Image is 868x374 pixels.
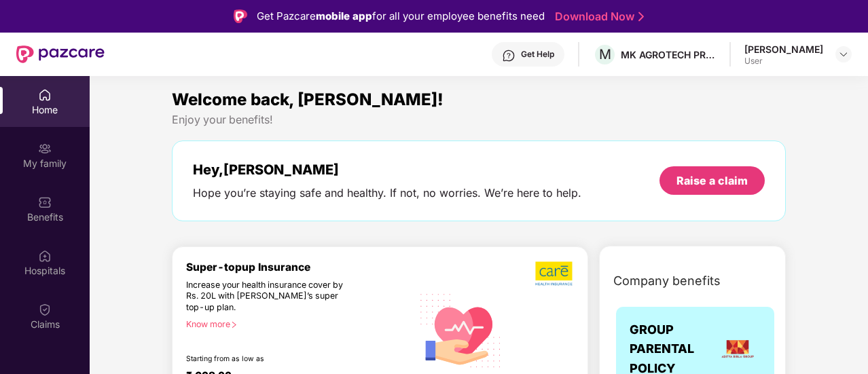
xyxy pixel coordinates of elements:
[535,261,574,286] img: b5dec4f62d2307b9de63beb79f102df3.png
[744,43,823,56] div: [PERSON_NAME]
[186,319,404,329] div: Know more
[555,10,640,24] a: Download Now
[38,142,52,155] img: svg+xml;base64,PHN2ZyB3aWR0aD0iMjAiIGhlaWdodD0iMjAiIHZpZXdCb3g9IjAgMCAyMCAyMCIgZmlsbD0ibm9uZSIgeG...
[172,113,786,127] div: Enjoy your benefits!
[234,10,247,23] img: Logo
[316,10,372,22] strong: mobile app
[172,90,444,109] span: Welcome back, [PERSON_NAME]!
[599,46,611,62] span: M
[521,49,554,60] div: Get Help
[186,280,354,314] div: Increase your health insurance cover by Rs. 20L with [PERSON_NAME]’s super top-up plan.
[638,10,644,24] img: Stroke
[613,272,721,291] span: Company benefits
[38,249,52,263] img: svg+xml;base64,PHN2ZyBpZD0iSG9zcGl0YWxzIiB4bWxucz0iaHR0cDovL3d3dy53My5vcmcvMjAwMC9zdmciIHdpZHRoPS...
[230,321,238,329] span: right
[16,45,105,63] img: New Pazcare Logo
[38,195,52,209] img: svg+xml;base64,PHN2ZyBpZD0iQmVuZWZpdHMiIHhtbG5zPSJodHRwOi8vd3d3LnczLm9yZy8yMDAwL3N2ZyIgd2lkdGg9Ij...
[193,162,581,178] div: Hey, [PERSON_NAME]
[719,331,756,367] img: insurerLogo
[193,186,581,200] div: Hope you’re staying safe and healthy. If not, no worries. We’re here to help.
[621,48,716,61] div: MK AGROTECH PRIVATE LIMITED
[502,49,516,62] img: svg+xml;base64,PHN2ZyBpZD0iSGVscC0zMngzMiIgeG1sbnM9Imh0dHA6Ly93d3cudzMub3JnLzIwMDAvc3ZnIiB3aWR0aD...
[38,88,52,102] img: svg+xml;base64,PHN2ZyBpZD0iSG9tZSIgeG1sbnM9Imh0dHA6Ly93d3cudzMub3JnLzIwMDAvc3ZnIiB3aWR0aD0iMjAiIG...
[38,303,52,316] img: svg+xml;base64,PHN2ZyBpZD0iQ2xhaW0iIHhtbG5zPSJodHRwOi8vd3d3LnczLm9yZy8yMDAwL3N2ZyIgd2lkdGg9IjIwIi...
[186,354,355,364] div: Starting from as low as
[186,261,412,274] div: Super-topup Insurance
[838,49,849,60] img: svg+xml;base64,PHN2ZyBpZD0iRHJvcGRvd24tMzJ4MzIiIHhtbG5zPSJodHRwOi8vd3d3LnczLm9yZy8yMDAwL3N2ZyIgd2...
[744,56,823,67] div: User
[257,8,545,24] div: Get Pazcare for all your employee benefits need
[676,173,748,188] div: Raise a claim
